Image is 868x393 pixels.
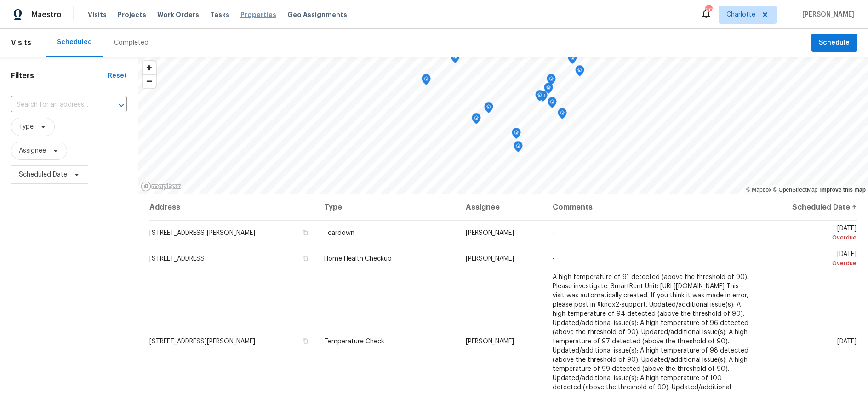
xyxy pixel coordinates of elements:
[548,97,557,111] div: Map marker
[705,6,712,15] div: 90
[466,338,514,345] span: [PERSON_NAME]
[57,38,92,47] div: Scheduled
[11,33,31,53] span: Visits
[422,74,431,88] div: Map marker
[143,74,156,88] button: Zoom out
[149,338,255,345] span: [STREET_ADDRESS][PERSON_NAME]
[19,170,67,179] span: Scheduled Date
[773,187,817,193] a: OpenStreetMap
[451,52,460,66] div: Map marker
[301,228,309,237] button: Copy Address
[458,194,545,220] th: Assignee
[837,338,857,345] span: [DATE]
[287,10,347,19] span: Geo Assignments
[240,10,276,19] span: Properties
[811,34,857,52] button: Schedule
[19,122,34,131] span: Type
[114,38,148,47] div: Completed
[535,90,544,104] div: Map marker
[324,338,384,345] span: Temperature Check
[765,259,857,268] div: Overdue
[157,10,199,19] span: Work Orders
[765,225,857,242] span: [DATE]
[11,98,101,112] input: Search for an address...
[765,233,857,242] div: Overdue
[301,337,309,345] button: Copy Address
[819,37,850,49] span: Schedule
[558,108,567,122] div: Map marker
[484,102,493,116] div: Map marker
[514,141,523,155] div: Map marker
[545,194,758,220] th: Comments
[301,254,309,262] button: Copy Address
[746,187,771,193] a: Mapbox
[726,10,755,19] span: Charlotte
[553,230,555,236] span: -
[138,57,868,194] canvas: Map
[575,65,584,80] div: Map marker
[324,256,392,262] span: Home Health Checkup
[544,83,553,97] div: Map marker
[466,256,514,262] span: [PERSON_NAME]
[149,230,255,236] span: [STREET_ADDRESS][PERSON_NAME]
[317,194,458,220] th: Type
[143,61,156,74] button: Zoom in
[820,187,866,193] a: Improve this map
[765,251,857,268] span: [DATE]
[466,230,514,236] span: [PERSON_NAME]
[210,11,229,18] span: Tasks
[547,74,556,88] div: Map marker
[31,10,62,19] span: Maestro
[568,53,577,67] div: Map marker
[324,230,354,236] span: Teardown
[118,10,146,19] span: Projects
[11,71,108,80] h1: Filters
[88,10,107,19] span: Visits
[115,99,128,112] button: Open
[512,128,521,142] div: Map marker
[19,146,46,155] span: Assignee
[149,256,207,262] span: [STREET_ADDRESS]
[108,71,127,80] div: Reset
[472,113,481,127] div: Map marker
[149,194,317,220] th: Address
[141,181,181,192] a: Mapbox homepage
[799,10,854,19] span: [PERSON_NAME]
[758,194,857,220] th: Scheduled Date ↑
[553,256,555,262] span: -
